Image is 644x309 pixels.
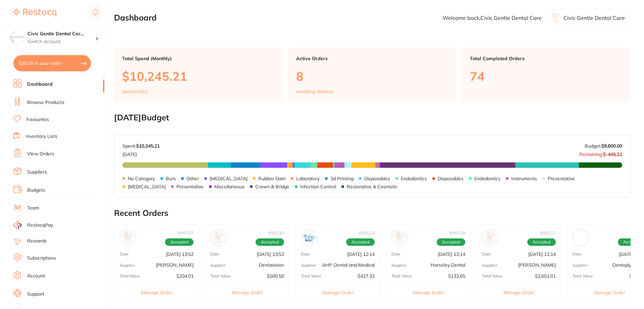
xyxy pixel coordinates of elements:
[482,263,497,268] p: Supplier
[540,230,556,236] p: # 96017
[26,133,57,140] a: Inventory Lists
[563,15,625,21] p: Civic Gentle Dental Care
[176,273,194,279] p: $204.01
[296,284,380,301] button: Manage Order
[484,232,496,244] img: Henry Schein Halas
[122,149,160,157] p: [DATE]
[122,143,160,149] p: Spent:
[401,176,427,181] p: Endodontics
[27,238,47,244] a: Rewards
[27,273,45,279] a: Account
[13,9,56,17] img: Restocq Logo
[122,89,148,94] p: spend in Oct
[114,284,199,301] button: Manage Order
[122,56,275,61] p: Total Spend (Monthly)
[482,274,502,278] p: Total Value
[301,252,310,257] p: Date
[474,176,500,181] p: Endodontics
[120,274,140,278] p: Total Value
[470,56,623,61] p: Total Completed Orders
[573,274,593,278] p: Total Value
[27,151,54,157] a: View Orders
[259,262,284,268] p: Dentavision
[449,230,465,236] p: # 96018
[438,252,465,257] p: [DATE] 12:14
[114,48,283,102] a: Total Spend (Monthly)$10,245.21spend inOct
[128,176,155,181] p: No Category
[462,48,631,102] a: Total Completed Orders74
[579,149,622,157] p: Remaining:
[437,238,465,246] span: Accepted
[27,169,47,176] a: Suppliers
[128,184,166,189] p: [MEDICAL_DATA]
[391,263,407,268] p: Supplier
[296,56,449,61] p: Active Orders
[27,222,53,229] span: RestocqPay
[518,262,556,268] p: [PERSON_NAME]
[303,232,315,244] img: AHP Dental and Medical
[177,230,194,236] p: # 96037
[114,113,631,122] h2: [DATE] Budget
[27,81,53,88] a: Dashboard
[296,89,333,94] p: Awaiting delivery
[214,184,245,189] p: Miscellaneous
[442,15,542,21] p: Welcome back, Civic Gentle Dental Care
[212,232,225,244] img: Dentavision
[210,176,248,181] p: [MEDICAL_DATA]
[27,291,44,298] a: Support
[603,151,622,157] strong: $-445.21
[482,252,491,257] p: Date
[528,252,556,257] p: [DATE] 12:14
[296,176,320,181] p: Laboratory
[120,252,129,257] p: Date
[393,232,406,244] img: Horseley Dental
[122,69,275,83] p: $10,245.21
[438,176,464,181] p: Disposables
[13,5,56,21] a: Restocq Logo
[165,238,194,246] span: Accepted
[573,252,582,257] p: Date
[166,176,176,181] p: Burs
[28,31,95,37] h4: Civic Gentle Dental Care
[114,208,631,218] h2: Recent Orders
[27,255,56,262] a: Subscriptions
[267,273,284,279] p: $500.50
[210,263,225,268] p: Supplier
[255,184,289,189] p: Crown & Bridge
[359,230,375,236] p: # 96019
[114,13,157,23] h2: Dashboard
[391,274,412,278] p: Total Value
[574,232,587,244] img: Dentsply Sirona
[601,143,622,149] strong: $9,800.00
[358,273,375,279] p: $427.32
[27,99,64,106] a: Browse Products
[386,284,471,301] button: Manage Order
[527,238,556,246] span: Accepted
[205,284,289,301] button: Manage Order
[322,262,375,268] p: AHP Dental and Medical
[346,238,375,246] span: Accepted
[27,187,45,194] a: Budgets
[511,176,537,181] p: Instruments
[10,31,24,44] img: Civic Gentle Dental Care
[13,221,21,229] img: RestocqPay
[121,232,134,244] img: Henry Schein Halas
[301,274,321,278] p: Total Value
[257,252,284,257] p: [DATE] 13:52
[347,252,375,257] p: [DATE] 12:14
[26,116,49,123] a: Favourites
[301,263,316,268] p: Supplier
[258,176,285,181] p: Rubber Dam
[391,252,400,257] p: Date
[186,176,199,181] p: Other
[27,205,39,211] a: Team
[156,262,194,268] p: [PERSON_NAME]
[288,48,457,102] a: Active Orders8Awaiting delivery
[548,176,575,181] p: Preventative
[268,230,284,236] p: # 96036
[330,176,354,181] p: 3d Printing
[477,284,561,301] button: Manage Order
[448,273,465,279] p: $133.65
[13,221,53,229] a: RestocqPay
[585,143,622,149] p: Budget:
